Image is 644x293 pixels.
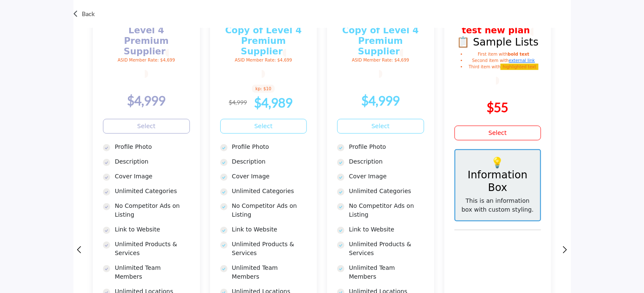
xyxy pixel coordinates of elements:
p: Unlimited Team Members [115,263,190,281]
button: Previous slide [71,241,88,258]
p: Unlimited Products & Services [349,240,424,258]
p: Unlimited Products & Services [232,240,307,258]
p: Cover Image [349,172,424,181]
p: Profile Photo [232,142,307,151]
p: No Competitor Ads on Listing [115,202,190,219]
b: Level 4 Premium Supplier [124,25,169,56]
p: Link to Website [232,225,307,234]
p: Unlimited Categories [232,187,307,196]
p: Unlimited Categories [115,187,190,196]
p: Cover Image [115,172,190,181]
a: Select [337,119,424,134]
p: This is an information box with custom styling. [462,196,534,214]
a: external link [509,58,535,63]
p: Unlimited Products & Services [115,240,190,258]
p: Unlimited Team Members [349,263,424,281]
b: $4,989 [254,95,292,110]
p: Profile Photo [349,142,424,151]
p: Description [349,157,424,166]
li: Second item with [466,57,541,64]
p: ASID Member Rate: $4,699 [337,57,424,63]
p: Cover Image [232,172,307,181]
p: Link to Website [115,225,190,234]
p: Unlimited Categories [349,187,424,196]
b: test new plan [462,25,530,35]
img: Next [563,246,567,253]
sup: $4,999 [229,99,247,106]
b: Copy of Level 4 Premium Supplier [225,25,302,56]
p: Profile Photo [115,142,190,151]
li: First item with [466,51,541,57]
p: No Competitor Ads on Listing [349,202,424,219]
img: Previous [77,246,81,253]
p: Description [115,157,190,166]
b: $55 [487,99,509,115]
p: ASID Member Rate: $4,699 [103,57,190,63]
strong: bold text [508,52,529,56]
p: No Competitor Ads on Listing [232,202,307,219]
p: Description [232,157,307,166]
h3: 💡 Information Box [462,156,534,194]
b: $4,999 [361,93,400,108]
p: ASID Member Rate: $4,699 [220,57,307,63]
p: Back [82,10,95,18]
p: Unlimited Team Members [232,263,307,281]
a: Select [103,119,190,134]
a: Select [220,119,307,134]
span: kp: $10 [252,85,275,93]
b: $4,999 [127,93,165,108]
li: Third item with [466,64,541,70]
a: Select [455,126,541,140]
p: Link to Website [349,225,424,234]
span: highlighted text [501,64,538,70]
b: Copy of Level 4 Premium Supplier [342,25,419,56]
h3: 📋 Sample Lists [455,36,541,48]
button: Next slide [556,241,573,258]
